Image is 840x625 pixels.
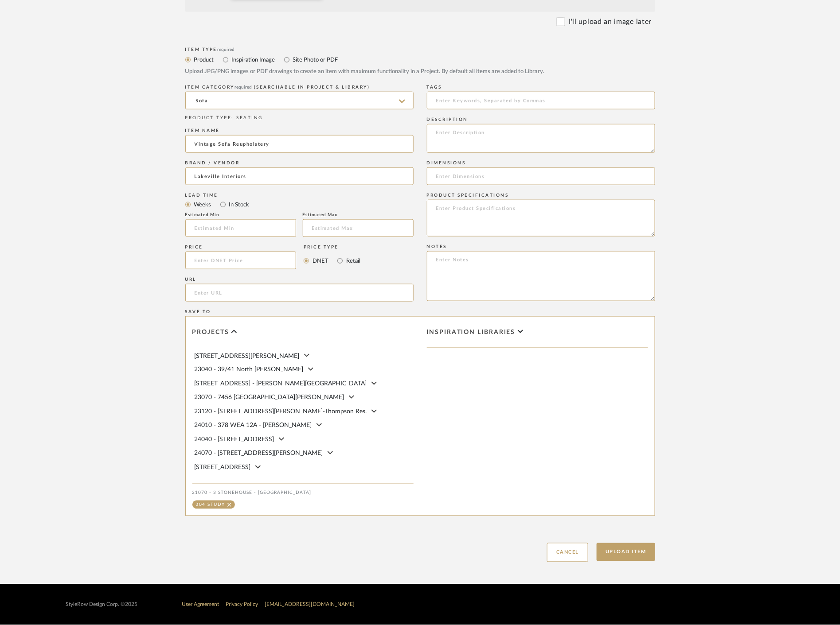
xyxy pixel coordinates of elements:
div: Save To [185,309,655,314]
label: Inspiration Image [231,55,275,65]
div: Lead Time [185,193,414,198]
span: required [217,47,234,52]
div: Product Specifications [427,193,655,198]
div: Description [427,117,655,122]
label: Weeks [193,200,211,210]
span: 24010 - 378 WEA 12A - [PERSON_NAME] [195,423,312,429]
div: Estimated Max [303,212,414,217]
div: Notes [427,244,655,249]
label: In Stock [228,200,250,210]
mat-radio-group: Select price type [304,252,360,269]
mat-radio-group: Select item type [185,199,414,210]
input: Unknown [185,167,414,185]
span: 23120 - [STREET_ADDRESS][PERSON_NAME]-Thompson Res. [195,409,367,415]
div: Brand / Vendor [185,160,414,166]
label: Retail [345,256,360,266]
div: Price [185,245,297,250]
span: : SEATING [232,116,263,120]
span: required [234,85,252,89]
input: Enter Keywords, Separated by Commas [427,92,655,109]
label: DNET [312,256,328,266]
span: Projects [192,329,229,336]
div: PRODUCT TYPE [185,115,414,121]
button: Upload Item [597,543,655,561]
div: Estimated Min [185,212,296,217]
button: Cancel [547,543,588,562]
input: Type a category to search and select [185,92,414,109]
mat-radio-group: Select item type [185,54,655,65]
span: 23040 - 39/41 North [PERSON_NAME] [195,367,304,373]
input: Enter DNET Price [185,252,297,269]
label: I'll upload an image later [569,16,652,27]
input: Estimated Max [303,219,414,237]
div: Item name [185,128,414,133]
label: Product [193,55,214,65]
div: Item Type [185,47,655,52]
span: 24040 - [STREET_ADDRESS] [195,437,274,443]
div: StyleRow Design Corp. ©2025 [66,602,138,608]
input: Estimated Min [185,219,296,237]
span: [STREET_ADDRESS][PERSON_NAME] [195,353,300,359]
label: Site Photo or PDF [292,55,338,65]
span: 24070 - [STREET_ADDRESS][PERSON_NAME] [195,450,323,457]
div: URL [185,277,414,282]
span: [STREET_ADDRESS] [195,465,251,471]
div: Dimensions [427,160,655,166]
div: 004 Study [196,503,226,507]
a: Privacy Policy [226,602,258,607]
input: Enter Name [185,135,414,153]
div: 21070 - 3 Stonehouse - [GEOGRAPHIC_DATA] [192,490,414,496]
span: [STREET_ADDRESS] - [PERSON_NAME][GEOGRAPHIC_DATA] [195,381,367,387]
span: 23070 - 7456 [GEOGRAPHIC_DATA][PERSON_NAME] [195,395,344,401]
span: Inspiration libraries [427,329,516,336]
div: Upload JPG/PNG images or PDF drawings to create an item with maximum functionality in a Project. ... [185,67,655,76]
div: ITEM CATEGORY [185,85,414,90]
span: (Searchable in Project & Library) [254,85,370,89]
input: Enter Dimensions [427,167,655,185]
a: User Agreement [182,602,219,607]
input: Enter URL [185,284,414,302]
a: [EMAIL_ADDRESS][DOMAIN_NAME] [265,602,355,607]
div: Price Type [304,245,360,250]
div: Tags [427,85,655,90]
